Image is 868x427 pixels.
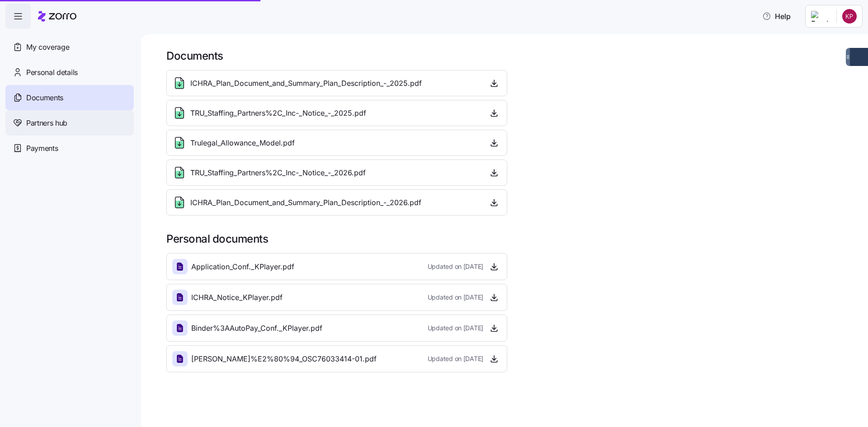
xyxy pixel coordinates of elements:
[428,262,483,271] span: Updated on [DATE]
[26,143,58,154] span: Payments
[191,323,322,334] span: Binder%3AAutoPay_Conf._KPlayer.pdf
[191,261,294,272] span: Application_Conf._KPlayer.pdf
[190,167,366,178] span: TRU_Staffing_Partners%2C_Inc-_Notice_-_2026.pdf
[5,60,134,85] a: Personal details
[26,67,78,78] span: Personal details
[26,92,63,103] span: Documents
[191,353,377,365] span: [PERSON_NAME]%E2%80%94_OSC76033414-01.pdf
[166,49,855,63] h1: Documents
[811,11,829,22] img: Employer logo
[190,197,421,208] span: ICHRA_Plan_Document_and_Summary_Plan_Description_-_2026.pdf
[5,136,134,161] a: Payments
[762,11,791,22] span: Help
[428,354,483,363] span: Updated on [DATE]
[190,78,422,89] span: ICHRA_Plan_Document_and_Summary_Plan_Description_-_2025.pdf
[428,293,483,302] span: Updated on [DATE]
[166,232,855,246] h1: Personal documents
[190,108,366,119] span: TRU_Staffing_Partners%2C_Inc-_Notice_-_2025.pdf
[428,324,483,333] span: Updated on [DATE]
[190,137,295,149] span: Trulegal_Allowance_Model.pdf
[5,34,134,60] a: My coverage
[5,85,134,110] a: Documents
[191,292,283,303] span: ICHRA_Notice_KPlayer.pdf
[755,7,798,25] button: Help
[5,110,134,136] a: Partners hub
[26,42,69,53] span: My coverage
[842,9,857,23] img: c3a7120eaee7586efcb5ce5e1c4e256b
[26,117,67,129] span: Partners hub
